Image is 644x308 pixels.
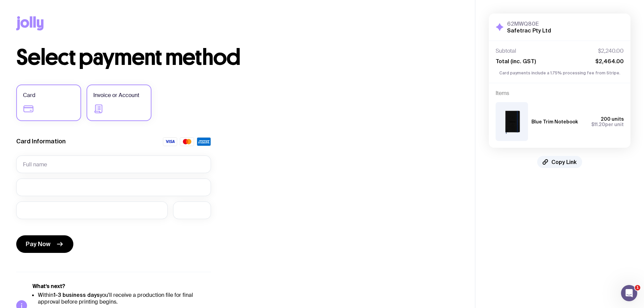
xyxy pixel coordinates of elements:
[598,48,624,54] span: $2,240.00
[23,91,35,99] span: Card
[16,47,459,68] h1: Select payment method
[23,207,161,213] iframe: Secure expiration date input frame
[23,184,204,190] iframe: Secure card number input frame
[537,156,582,168] button: Copy Link
[496,48,516,54] span: Subtotal
[507,20,551,27] h3: 62MWQ80E
[496,58,536,65] span: Total (inc. GST)
[551,159,577,165] span: Copy Link
[16,156,211,173] input: Full name
[16,235,73,253] button: Pay Now
[531,119,578,124] h3: Blue Trim Notebook
[32,283,211,290] h5: What’s next?
[621,285,637,301] iframe: Intercom live chat
[496,70,624,76] p: Card payments include a 1.75% processing fee from Stripe.
[507,27,551,34] h2: Safetrac Pty Ltd
[26,240,50,248] span: Pay Now
[496,90,624,97] h4: Items
[93,91,139,99] span: Invoice or Account
[53,292,100,298] strong: 1-3 business days
[635,285,640,290] span: 1
[38,291,211,305] li: Within you'll receive a production file for final approval before printing begins.
[595,58,624,65] span: $2,464.00
[601,116,624,122] span: 200 units
[16,137,66,145] label: Card Information
[180,207,204,213] iframe: Secure CVC input frame
[591,122,605,127] span: $11.20
[591,122,624,127] span: per unit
